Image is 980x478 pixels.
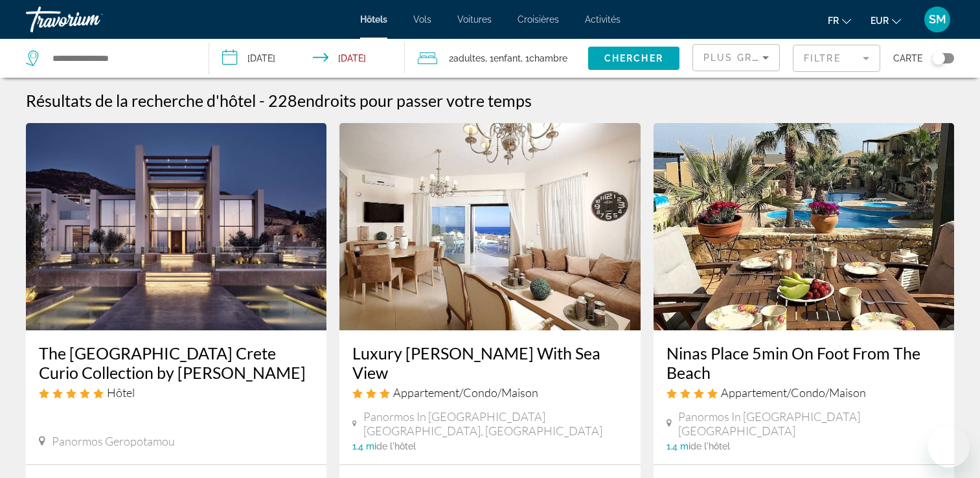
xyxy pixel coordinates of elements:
[26,91,256,110] h1: Résultats de la recherche d'hôtel
[518,14,559,25] a: Croisières
[929,13,946,26] span: SM
[352,385,627,400] div: 3 star Apartment
[721,385,866,400] span: Appartement/Condo/Maison
[703,52,858,63] span: Plus grandes économies
[376,441,416,451] span: de l'hôtel
[871,16,889,26] span: EUR
[928,426,970,468] iframe: Bouton de lancement de la fenêtre de messagerie
[268,91,532,110] h2: 228
[690,441,730,451] span: de l'hôtel
[107,385,135,400] span: Hôtel
[352,343,627,382] a: Luxury [PERSON_NAME] With Sea View
[667,343,941,382] a: Ninas Place 5min On Foot From The Beach
[457,14,492,25] a: Voitures
[39,343,313,382] a: The [GEOGRAPHIC_DATA] Crete Curio Collection by [PERSON_NAME]
[585,14,621,25] a: Activités
[828,16,839,26] span: fr
[521,49,567,67] span: , 1
[828,11,851,30] button: Change language
[588,47,679,70] button: Chercher
[209,39,405,78] button: Check-in date: Mar 19, 2026 Check-out date: Mar 27, 2026
[339,123,640,330] img: Hotel image
[453,53,485,63] span: Adultes
[678,409,941,438] span: Panormos In [GEOGRAPHIC_DATA] [GEOGRAPHIC_DATA]
[393,385,538,400] span: Appartement/Condo/Maison
[449,49,485,67] span: 2
[413,14,431,25] a: Vols
[494,53,521,63] span: Enfant
[26,123,326,330] img: Hotel image
[297,91,532,110] span: endroits pour passer votre temps
[485,49,521,67] span: , 1
[529,53,567,63] span: Chambre
[871,11,901,30] button: Change currency
[26,3,155,36] a: Travorium
[667,441,690,451] span: 1.4 mi
[604,53,663,63] span: Chercher
[405,39,588,78] button: Travelers: 2 adults, 1 child
[703,50,769,65] mat-select: Sort by
[363,409,628,438] span: Panormos In [GEOGRAPHIC_DATA] [GEOGRAPHIC_DATA], [GEOGRAPHIC_DATA]
[52,434,175,448] span: Panormos Geropotamou
[893,49,922,67] span: Carte
[39,385,313,400] div: 5 star Hotel
[793,44,880,73] button: Filter
[667,385,941,400] div: 4 star Apartment
[922,52,954,64] button: Toggle map
[360,14,387,25] a: Hôtels
[352,441,376,451] span: 1.4 mi
[920,6,954,33] button: User Menu
[259,91,265,110] span: -
[654,123,954,330] img: Hotel image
